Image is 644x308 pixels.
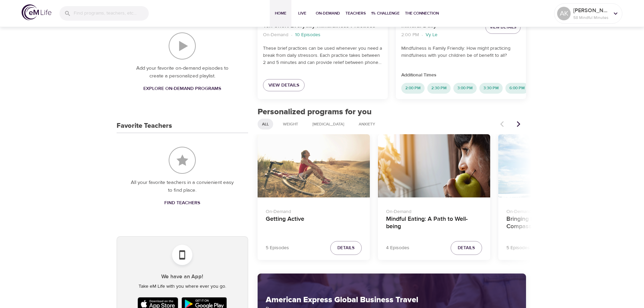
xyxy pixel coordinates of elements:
[427,83,451,94] div: 2:30 PM
[479,83,503,94] div: 3:30 PM
[122,283,242,290] p: Take eM Life with you where ever you go.
[506,215,602,232] h4: Bringing Mindfulness and Compassion to Loss
[169,32,196,60] img: On-Demand Playlist
[511,117,526,132] button: Next items
[485,21,521,34] button: View Details
[506,244,530,252] p: 5 Episodes
[258,121,273,127] span: All
[573,6,609,15] p: [PERSON_NAME]
[451,241,482,255] button: Details
[130,179,235,194] p: All your favorite teachers in a convienient easy to find place.
[308,121,349,127] span: [MEDICAL_DATA]
[345,10,366,17] span: Teachers
[506,206,602,215] p: On-Demand
[354,119,380,129] div: Anxiety
[130,65,235,80] p: Add your favorite on-demand episodes to create a personalized playlist.
[143,85,221,93] span: Explore On-Demand Programs
[141,82,224,95] a: Explore On-Demand Programs
[316,10,340,17] span: On-Demand
[272,10,289,17] span: Home
[337,244,355,252] span: Details
[386,206,482,215] p: On-Demand
[22,4,51,20] img: logo
[505,85,529,91] span: 6:00 PM
[122,273,242,280] h5: We have an App!
[401,45,521,59] p: Mindfulness is Family Friendly: How might practicing mindfulness with your children be of benefit...
[268,81,299,90] span: View Details
[386,215,482,232] h4: Mindful Eating: A Path to Well-being
[386,244,409,252] p: 4 Episodes
[573,15,609,21] p: 58 Mindful Minutes
[422,30,423,40] li: ·
[258,119,273,129] div: All
[401,30,480,40] nav: breadcrumb
[266,215,362,232] h4: Getting Active
[426,31,437,39] p: Vy Le
[330,241,362,255] button: Details
[263,45,382,66] p: These brief practices can be used whenever you need a break from daily stressors. Each practice t...
[427,85,451,91] span: 2:30 PM
[405,10,439,17] span: The Connection
[294,10,310,17] span: Live
[308,119,349,129] div: [MEDICAL_DATA]
[117,122,172,130] h3: Favorite Teachers
[263,30,382,40] nav: breadcrumb
[458,244,475,252] span: Details
[169,147,196,174] img: Favorite Teachers
[162,197,203,209] a: Find Teachers
[291,30,292,40] li: ·
[371,10,400,17] span: 1% Challenge
[266,206,362,215] p: On-Demand
[258,107,526,117] h2: Personalized programs for you
[378,134,490,197] button: Mindful Eating: A Path to Well-being
[401,31,419,39] p: 2:00 PM
[295,31,320,39] p: 10 Episodes
[453,83,477,94] div: 3:00 PM
[74,6,149,21] input: Find programs, teachers, etc...
[401,72,521,79] p: Additional Times
[258,134,370,197] button: Getting Active
[401,85,425,91] span: 2:00 PM
[490,24,516,31] span: View Details
[479,85,503,91] span: 3:30 PM
[401,83,425,94] div: 2:00 PM
[266,295,518,305] h2: American Express Global Business Travel
[498,134,611,197] button: Bringing Mindfulness and Compassion to Loss
[557,7,571,20] div: AK
[263,31,288,39] p: On-Demand
[164,199,200,207] span: Find Teachers
[279,121,302,127] span: Weight
[355,121,379,127] span: Anxiety
[266,244,289,252] p: 5 Episodes
[453,85,477,91] span: 3:00 PM
[505,83,529,94] div: 6:00 PM
[263,79,305,92] a: View Details
[279,119,303,129] div: Weight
